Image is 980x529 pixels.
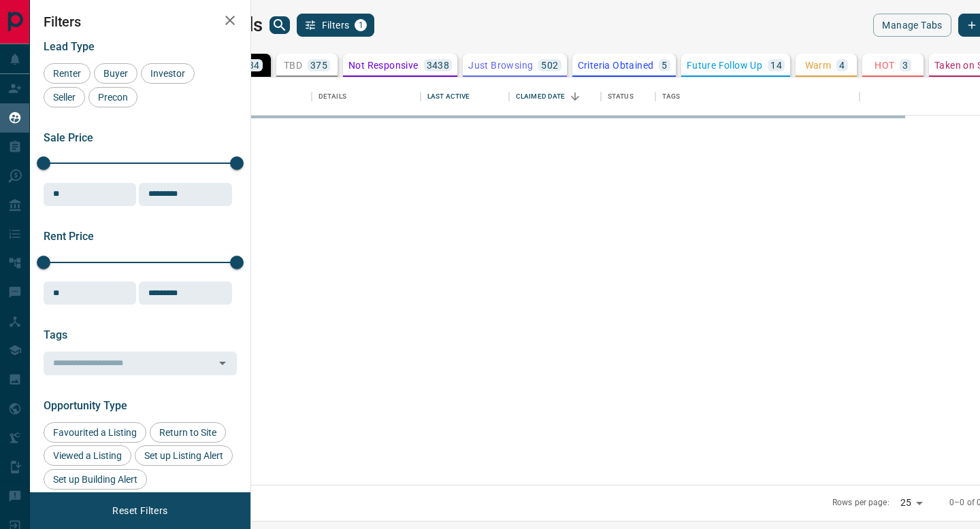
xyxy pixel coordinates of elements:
[875,61,894,70] p: HOT
[140,450,228,461] span: Set up Listing Alert
[770,61,782,70] p: 14
[44,14,237,30] h2: Filters
[662,78,681,116] div: Tags
[578,61,654,70] p: Criteria Obtained
[895,493,928,513] div: 25
[427,78,470,116] div: Last Active
[297,14,375,37] button: Filters1
[44,328,67,341] span: Tags
[687,61,762,70] p: Future Follow Up
[94,63,137,84] div: Buyer
[310,61,327,70] p: 375
[216,78,312,116] div: Name
[141,63,195,84] div: Investor
[902,61,908,70] p: 3
[541,61,558,70] p: 502
[48,68,86,79] span: Renter
[135,445,233,466] div: Set up Listing Alert
[601,78,655,116] div: Status
[839,61,845,70] p: 4
[348,61,419,70] p: Not Responsive
[421,78,509,116] div: Last Active
[44,469,147,490] div: Set up Building Alert
[44,40,95,53] span: Lead Type
[48,427,142,438] span: Favourited a Listing
[99,68,133,79] span: Buyer
[48,92,80,103] span: Seller
[516,78,566,116] div: Claimed Date
[150,422,226,443] div: Return to Site
[44,399,127,412] span: Opportunity Type
[48,474,142,485] span: Set up Building Alert
[44,87,85,107] div: Seller
[873,14,951,37] button: Manage Tabs
[427,61,450,70] p: 3438
[655,78,860,116] div: Tags
[312,78,421,116] div: Details
[832,497,889,509] p: Rows per page:
[318,78,346,116] div: Details
[93,92,133,103] span: Precon
[44,445,131,466] div: Viewed a Listing
[468,61,533,70] p: Just Browsing
[661,61,667,70] p: 5
[154,427,221,438] span: Return to Site
[48,450,127,461] span: Viewed a Listing
[213,354,232,373] button: Open
[44,230,94,243] span: Rent Price
[805,61,832,70] p: Warm
[44,63,91,84] div: Renter
[146,68,190,79] span: Investor
[44,422,146,443] div: Favourited a Listing
[356,20,365,30] span: 1
[44,131,93,144] span: Sale Price
[88,87,137,107] div: Precon
[269,16,290,34] button: search button
[509,78,601,116] div: Claimed Date
[608,78,634,116] div: Status
[284,61,302,70] p: TBD
[103,499,176,522] button: Reset Filters
[566,87,585,106] button: Sort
